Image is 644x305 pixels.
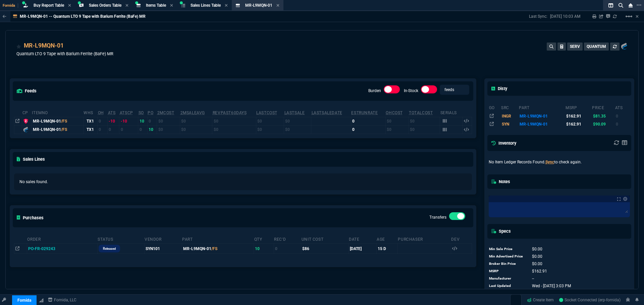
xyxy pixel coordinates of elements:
p: [DATE] 10:03 AM [550,14,580,19]
h5: Disty [491,85,507,92]
td: 0 [138,125,147,134]
td: $86 [301,243,348,253]
span: 1756307011862 [532,284,571,288]
tr: undefined [489,268,572,275]
td: -10 [119,117,138,125]
td: 0 [615,120,630,128]
span: MR-L9MQN-01 [245,3,272,8]
th: WHS [83,107,98,117]
nx-icon: Close Tab [170,3,173,8]
p: No Item Ledger Records Found. to check again. [489,159,630,165]
a: MR-L9MQN-01 [24,41,64,50]
tr: undefined [489,245,572,253]
td: 0 [351,125,385,134]
abbr: Avg cost of all PO invoices for 2 months [157,110,174,115]
th: Date [348,234,376,244]
div: Add to Watchlist [16,41,21,51]
td: 0 [351,117,385,125]
td: Last Updated [489,282,526,290]
abbr: The last SO Inv price. No time limit. (ignore zeros) [284,110,305,115]
span: Socket Connected (erp-fornida) [559,298,621,302]
nx-icon: Search [616,1,626,9]
td: 0 [98,117,108,125]
abbr: Avg Sale from SO invoices for 2 months [180,110,205,115]
tr: QUANTUM DATA CARTRIDGE ULTRIUM9 LTO 9 [489,112,630,120]
span: /FS [61,119,67,124]
td: $0 [157,125,180,134]
th: src [501,102,519,112]
nx-icon: Open New Tab [637,2,641,8]
td: $0 [180,125,212,134]
td: MSRP [489,268,526,275]
abbr: Avg Cost of Inventory on-hand [386,110,403,115]
span: 162.91 [532,269,547,274]
button: SERV [567,43,583,51]
nx-icon: Close Tab [125,3,128,8]
span: 0 [532,261,542,266]
td: TX1 [83,125,98,134]
th: ats [615,102,630,112]
span: /FS [211,246,217,251]
nx-icon: Close Tab [276,3,279,8]
th: Dev [451,234,472,244]
td: $0 [256,117,284,125]
span: /FS [61,127,67,132]
td: 10 [147,125,157,134]
td: $0 [256,125,284,134]
th: Purchaser [397,234,451,244]
label: In-Stock [404,88,418,93]
td: $0 [212,117,256,125]
abbr: The date of the last SO Inv price. No time limit. (ignore zeros) [312,110,342,115]
div: Burden [384,85,400,96]
abbr: Total sales within a 30 day window based on last time there was inventory [351,110,378,115]
td: 10 [254,243,274,253]
th: Qty [254,234,274,244]
th: go [489,102,501,112]
span: Sales Orders Table [89,3,121,8]
td: $0 [409,117,440,125]
h5: Notes [491,178,510,185]
h5: Purchases [17,215,44,221]
h5: Inventory [491,140,516,146]
td: 15 D [376,243,397,253]
nx-icon: Back to Table [3,14,6,19]
td: 0 [108,125,119,134]
th: msrp [565,102,592,112]
tr: undefined [489,253,572,260]
td: 0 [274,243,301,253]
td: $162.91 [565,120,592,128]
td: MR-L9MQN-01 [519,120,565,128]
th: Unit Cost [301,234,348,244]
td: $0 [180,117,212,125]
nx-fornida-value: PO-FR-029243 [28,246,96,252]
td: Broker Bin Price [489,260,526,268]
th: Age [376,234,397,244]
nx-icon: Close Tab [68,3,71,8]
th: Part [182,234,254,244]
td: $0 [385,117,409,125]
nx-icon: Close Workbench [626,1,635,9]
abbr: Total units on open Purchase Orders [148,110,153,115]
span: -- [532,276,534,281]
th: Rec'd [274,234,301,244]
td: $0 [284,117,311,125]
tr: undefined [489,260,572,268]
abbr: ATS with all companies combined [120,110,133,115]
td: [DATE] [348,243,376,253]
td: Min Sale Price [489,245,526,253]
label: Burden [368,88,381,93]
td: $0 [409,125,440,134]
nx-icon: Close Tab [225,3,228,8]
p: Last Sync: [529,14,550,19]
tr: QUANTUM TAPE, LTO, ULTRIUM-9, MR-L9MQN-01 18TB/45TB, LTO-9 18TB/45TB, LTO-9 [489,120,630,128]
button: QUANTUM [584,43,609,51]
span: PO-FR-029243 [28,246,55,251]
p: Released [103,246,116,251]
p: MR-L9MQN-01 -- Quantum LTO 9 Tape with Barium Ferrite (BaFe) MR [20,14,146,19]
a: z0aRHkoSj25WtbsWAAA1 [559,297,621,303]
span: 0 [532,247,542,251]
span: Sales Lines Table [191,3,221,8]
span: 0 [532,254,542,259]
h5: Sales Lines [17,156,45,162]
